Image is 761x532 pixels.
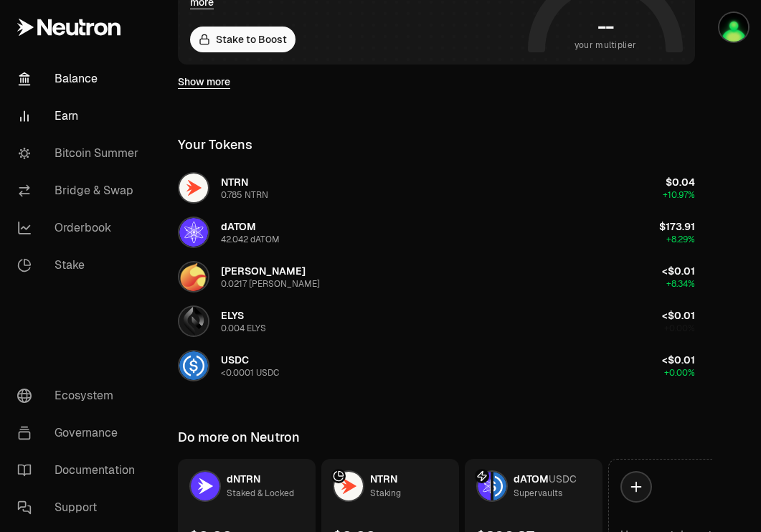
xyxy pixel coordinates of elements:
a: Stake [6,247,155,284]
span: $0.04 [666,176,695,189]
div: Supervaults [514,486,562,500]
a: Documentation [6,452,155,489]
div: <0.0001 USDC [221,367,279,379]
span: ELYS [221,309,244,322]
span: [PERSON_NAME] [221,265,306,277]
div: Staking [370,486,401,500]
span: dNTRN [227,472,260,485]
button: dATOM LogodATOM42.042 dATOM$173.91+8.29% [169,211,704,254]
span: USDC [221,353,249,366]
div: 0.004 ELYS [221,323,266,334]
img: LUNA Logo [179,262,208,291]
a: Bitcoin Summer [6,135,155,172]
a: Ecosystem [6,377,155,414]
a: Orderbook [6,209,155,247]
div: 42.042 dATOM [221,234,280,245]
img: USDC Logo [493,472,506,500]
img: ELYS Logo [179,307,208,336]
img: NTRN Logo [179,174,208,202]
img: dNTRN Logo [191,472,219,500]
span: your multiplier [575,38,637,52]
a: Governance [6,414,155,452]
button: ELYS LogoELYS0.004 ELYS<$0.01+0.00% [169,300,704,343]
div: 0.785 NTRN [221,189,268,201]
a: Support [6,489,155,526]
span: +8.29% [666,234,695,245]
img: dATOM Logo [478,472,491,500]
span: USDC [549,472,577,485]
a: Balance [6,60,155,98]
span: $173.91 [659,220,695,233]
a: Earn [6,98,155,135]
span: <$0.01 [662,309,695,322]
div: Do more on Neutron [178,427,300,447]
span: +10.97% [663,189,695,201]
span: dATOM [514,472,549,485]
img: USDC Logo [179,351,208,380]
span: <$0.01 [662,265,695,277]
button: LUNA Logo[PERSON_NAME]0.0217 [PERSON_NAME]<$0.01+8.34% [169,255,704,298]
h1: -- [597,15,614,38]
button: USDC LogoUSDC<0.0001 USDC<$0.01+0.00% [169,344,704,387]
div: 0.0217 [PERSON_NAME] [221,278,320,290]
span: NTRN [221,176,248,189]
button: NTRN LogoNTRN0.785 NTRN$0.04+10.97% [169,166,704,209]
span: NTRN [370,472,397,485]
a: Stake to Boost [190,27,296,52]
span: +0.00% [664,367,695,379]
a: Bridge & Swap [6,172,155,209]
span: +8.34% [666,278,695,290]
img: dATOM Logo [179,218,208,247]
span: dATOM [221,220,256,233]
div: Your Tokens [178,135,252,155]
img: Atom Staking [719,13,748,42]
a: Show more [178,75,230,89]
img: NTRN Logo [334,472,363,500]
span: +0.00% [664,323,695,334]
span: <$0.01 [662,353,695,366]
div: Staked & Locked [227,486,294,500]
